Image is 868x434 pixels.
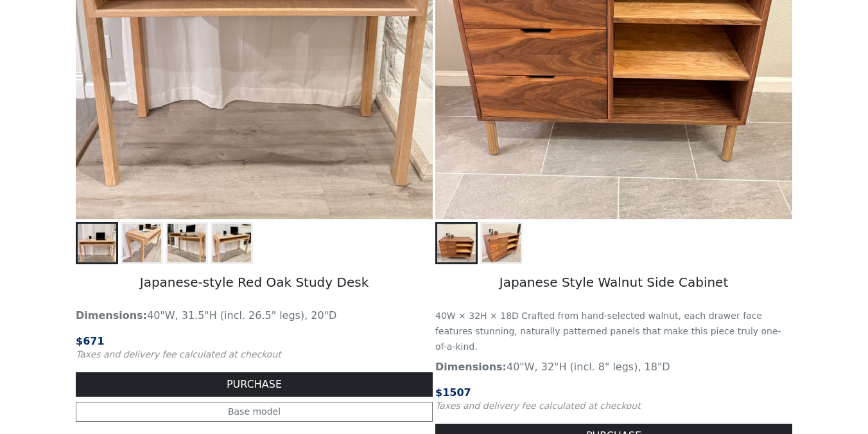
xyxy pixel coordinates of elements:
strong: Dimensions: [76,309,147,321]
button: PURCHASE [76,372,433,397]
small: Taxes and delivery fee calculated at checkout [435,401,641,411]
small: 40W × 32H × 18D Crafted from hand-selected walnut, each drawer face features stunning, naturally ... [435,311,781,352]
small: Taxes and delivery fee calculated at checkout [76,349,281,359]
h5: Japanese-style Red Oak Study Desk [76,264,433,303]
img: Japanese Style Walnut Side Cabinet - Stunning Drawer Faces [482,224,521,262]
span: $ 671 [76,335,105,347]
img: Japanese Style Walnut Side Cabinet [437,224,476,262]
img: Japanese Style Study Desk - Special Designed Strong Legs [123,224,161,262]
img: Japanese Style Study Desk [213,224,251,262]
span: $ 1507 [435,386,471,399]
img: Japanese Style Study Desk - 3 1/2"H Shelf [168,224,206,262]
strong: Dimensions: [435,361,507,373]
p: 40"W, 32"H (incl. 8" legs), 18"D [435,359,792,375]
h5: Japanese Style Walnut Side Cabinet [435,264,792,303]
a: Base model [76,402,433,422]
p: 40"W, 31.5"H (incl. 26.5" legs), 20"D [76,308,433,323]
img: Japanese Style Study Desk - Front [78,224,116,262]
